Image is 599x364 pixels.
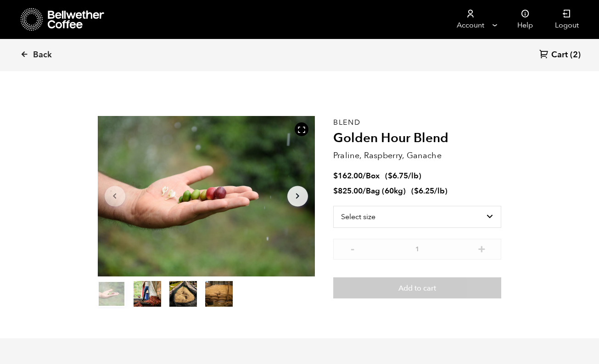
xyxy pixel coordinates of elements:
[333,149,502,162] p: Praline, Raspberry, Ganache
[434,186,445,196] span: /lb
[414,186,419,196] span: $
[570,50,581,61] span: (2)
[363,186,366,196] span: /
[476,243,487,253] button: +
[385,171,421,181] span: ( )
[363,171,366,181] span: /
[333,131,502,146] h2: Golden Hour Blend
[347,243,358,253] button: -
[33,50,52,61] span: Back
[388,171,408,181] bdi: 6.75
[333,171,338,181] span: $
[539,49,581,61] a: Cart (2)
[333,277,502,298] button: Add to cart
[366,171,380,181] span: Box
[551,50,568,61] span: Cart
[366,186,406,196] span: Bag (60kg)
[411,186,448,196] span: ( )
[414,186,434,196] bdi: 6.25
[388,171,392,181] span: $
[333,186,338,196] span: $
[408,171,419,181] span: /lb
[333,171,363,181] bdi: 162.00
[333,186,363,196] bdi: 825.00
